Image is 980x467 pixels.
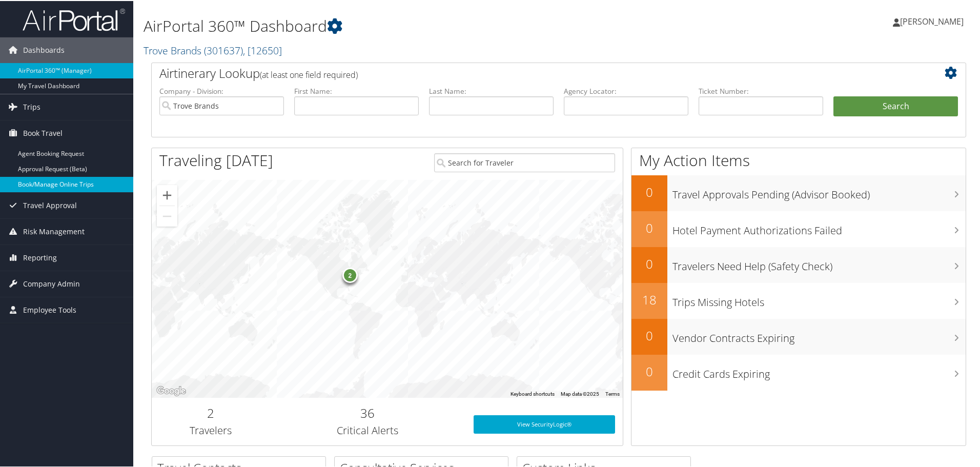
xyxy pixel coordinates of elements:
[631,354,966,390] a: 0Credit Cards Expiring
[294,85,419,95] label: First Name:
[23,192,77,217] span: Travel Approval
[243,43,282,56] span: , [ 12650 ]
[631,149,966,170] h1: My Action Items
[672,217,966,237] h3: Hotel Payment Authorizations Failed
[511,390,555,397] button: Keyboard shortcuts
[159,64,890,81] h2: Airtinerary Lookup
[631,254,667,272] h2: 0
[631,282,966,318] a: 18Trips Missing Hotels
[672,361,966,380] h3: Credit Cards Expiring
[631,174,966,210] a: 0Travel Approvals Pending (Advisor Booked)
[260,68,358,79] span: (at least one field required)
[154,383,188,397] a: Open this area in Google Maps (opens a new window)
[561,390,599,396] span: Map data ©2025
[23,270,80,296] span: Company Admin
[900,15,964,26] span: [PERSON_NAME]
[564,85,688,95] label: Agency Locator:
[159,149,273,170] h1: Traveling [DATE]
[672,325,966,344] h3: Vendor Contracts Expiring
[157,184,177,205] button: Zoom in
[277,403,458,421] h2: 36
[429,85,554,95] label: Last Name:
[474,414,615,433] a: View SecurityLogic®
[672,253,966,273] h3: Travelers Need Help (Safety Check)
[159,403,262,421] h2: 2
[144,14,697,36] h1: AirPortal 360™ Dashboard
[23,36,65,62] span: Dashboards
[672,181,966,201] h3: Travel Approvals Pending (Advisor Booked)
[434,152,615,171] input: Search for Traveler
[23,296,76,322] span: Employee Tools
[204,43,243,56] span: ( 301637 )
[277,422,458,437] h3: Critical Alerts
[631,182,667,200] h2: 0
[605,390,620,396] a: Terms (opens in new tab)
[699,85,823,95] label: Ticket Number:
[154,383,188,397] img: Google
[631,290,667,308] h2: 18
[631,326,667,343] h2: 0
[893,5,974,36] a: [PERSON_NAME]
[631,246,966,282] a: 0Travelers Need Help (Safety Check)
[159,85,284,95] label: Company - Division:
[144,43,282,56] a: Trove Brands
[631,210,966,246] a: 0Hotel Payment Authorizations Failed
[23,7,125,31] img: airportal-logo.png
[672,289,966,309] h3: Trips Missing Hotels
[23,218,85,243] span: Risk Management
[157,205,177,226] button: Zoom out
[342,266,357,281] div: 2
[23,119,63,145] span: Book Travel
[23,93,40,119] span: Trips
[631,362,667,379] h2: 0
[159,422,262,437] h3: Travelers
[631,218,667,236] h2: 0
[23,244,57,270] span: Reporting
[631,318,966,354] a: 0Vendor Contracts Expiring
[833,95,958,116] button: Search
